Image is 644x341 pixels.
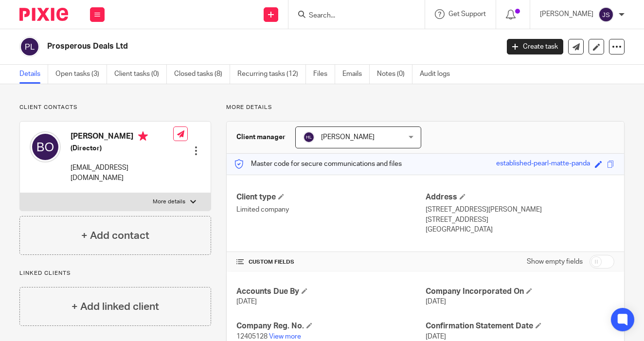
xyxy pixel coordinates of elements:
h4: Accounts Due By [236,287,425,297]
p: [EMAIL_ADDRESS][DOMAIN_NAME] [71,163,173,183]
label: Show empty fields [527,257,583,267]
h4: Confirmation Statement Date [426,321,614,331]
span: 12405128 [236,333,268,340]
img: svg%3E [598,7,614,22]
div: established-pearl-matte-panda [496,159,590,170]
h4: + Add contact [81,228,149,243]
span: [PERSON_NAME] [321,134,375,141]
h4: Client type [236,192,425,202]
p: [STREET_ADDRESS] [426,215,614,225]
p: Client contacts [19,104,211,111]
i: Primary [138,131,148,141]
h4: Company Incorporated On [426,287,614,297]
img: svg%3E [30,131,61,162]
h4: CUSTOM FIELDS [236,258,425,266]
p: [GEOGRAPHIC_DATA] [426,225,614,234]
a: Notes (0) [377,65,412,84]
p: [PERSON_NAME] [540,9,593,19]
p: [STREET_ADDRESS][PERSON_NAME] [426,205,614,215]
a: Recurring tasks (12) [237,65,306,84]
a: Open tasks (3) [55,65,107,84]
span: [DATE] [426,298,446,305]
img: Pixie [19,8,68,21]
h3: Client manager [236,132,286,142]
a: Audit logs [420,65,457,84]
p: More details [153,198,185,206]
a: Client tasks (0) [114,65,167,84]
img: svg%3E [303,131,315,143]
h4: Address [426,192,614,202]
span: [DATE] [426,333,446,340]
a: View more [269,333,301,340]
img: svg%3E [19,36,40,57]
p: More details [226,104,625,111]
a: Closed tasks (8) [174,65,230,84]
h4: Company Reg. No. [236,321,425,331]
p: Limited company [236,205,425,215]
span: [DATE] [236,298,257,305]
a: Details [19,65,48,84]
a: Emails [342,65,370,84]
h2: Prosperous Deals Ltd [47,41,403,52]
p: Linked clients [19,269,211,277]
h4: [PERSON_NAME] [71,131,173,144]
h5: (Director) [71,144,173,153]
span: Get Support [448,11,486,18]
a: Create task [507,39,563,54]
h4: + Add linked client [72,299,159,314]
p: Master code for secure communications and files [234,159,402,169]
input: Search [308,12,395,20]
a: Files [313,65,335,84]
